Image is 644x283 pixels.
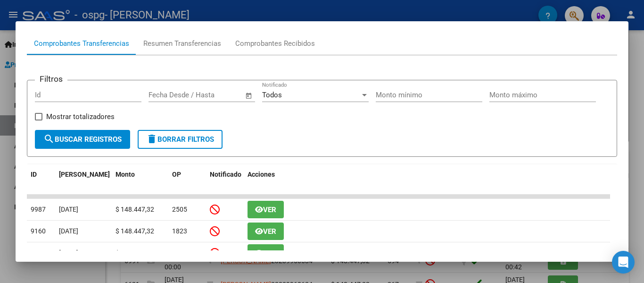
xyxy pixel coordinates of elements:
[263,227,276,236] span: Ver
[34,38,129,49] div: Comprobantes Transferencias
[149,91,187,99] input: Fecha inicio
[59,249,78,257] span: [DATE]
[172,227,187,235] span: 1823
[35,130,130,149] button: Buscar Registros
[248,201,284,218] button: Ver
[262,91,282,99] span: Todos
[43,135,122,144] span: Buscar Registros
[168,164,206,196] datatable-header-cell: OP
[31,171,37,178] span: ID
[263,206,276,214] span: Ver
[59,227,78,235] span: [DATE]
[112,164,168,196] datatable-header-cell: Monto
[244,164,610,196] datatable-header-cell: Acciones
[146,135,214,144] span: Borrar Filtros
[116,206,154,213] span: $ 148.447,32
[172,171,181,178] span: OP
[248,244,284,262] button: Ver
[235,38,315,49] div: Comprobantes Recibidos
[206,164,244,196] datatable-header-cell: Notificado
[35,73,67,85] h3: Filtros
[146,133,157,145] mat-icon: delete
[263,249,276,257] span: Ver
[43,133,55,145] mat-icon: search
[116,227,154,235] span: $ 148.447,32
[248,223,284,240] button: Ver
[172,206,187,213] span: 2505
[116,249,154,257] span: $ 148.447,32
[116,171,135,178] span: Monto
[55,164,112,196] datatable-header-cell: Fecha T.
[244,90,255,101] button: Open calendar
[31,206,46,213] span: 9987
[248,171,275,178] span: Acciones
[59,206,78,213] span: [DATE]
[27,164,55,196] datatable-header-cell: ID
[31,227,46,235] span: 9160
[59,171,110,178] span: [PERSON_NAME]
[210,171,241,178] span: Notificado
[143,38,221,49] div: Resumen Transferencias
[46,111,115,122] span: Mostrar totalizadores
[31,249,46,257] span: 7547
[612,251,635,274] div: Open Intercom Messenger
[138,130,223,149] button: Borrar Filtros
[195,91,241,99] input: Fecha fin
